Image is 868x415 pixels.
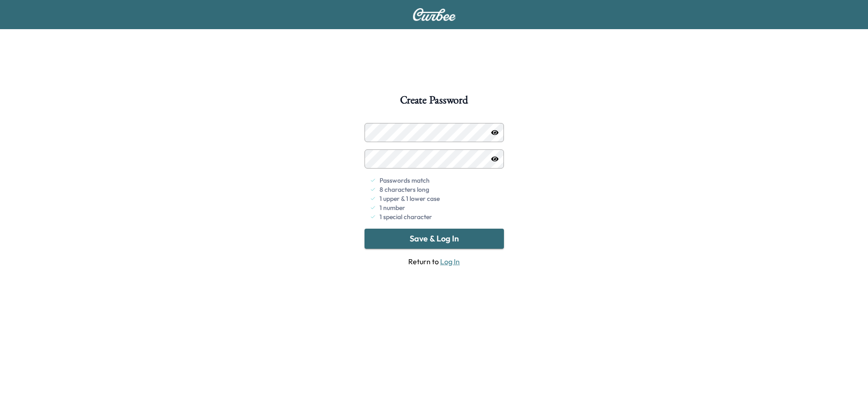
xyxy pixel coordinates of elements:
span: Passwords match [380,176,430,185]
span: 1 upper & 1 lower case [380,194,440,203]
h1: Create Password [400,95,467,110]
button: Save & Log In [365,229,504,249]
span: Return to [365,256,504,267]
span: 1 special character [380,212,432,221]
span: 1 number [380,203,405,212]
span: 8 characters long [380,185,429,194]
img: Curbee Logo [412,8,456,21]
a: Log In [440,257,460,266]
